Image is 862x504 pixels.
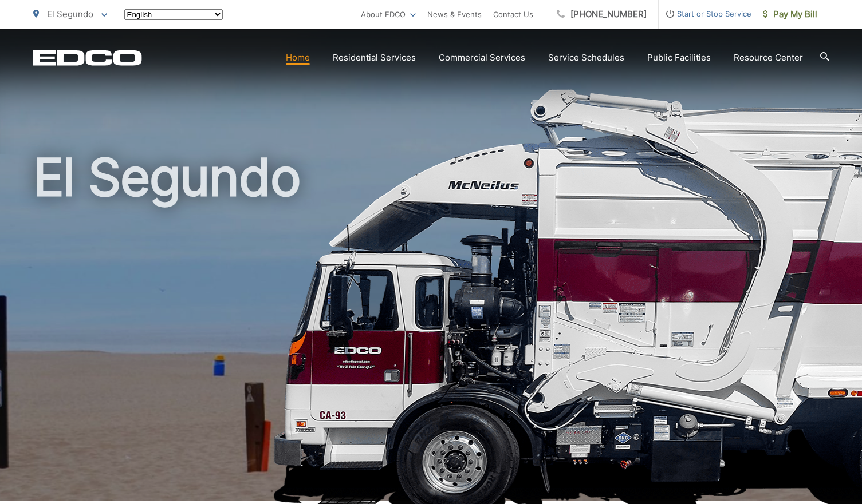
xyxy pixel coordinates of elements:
a: Public Facilities [647,51,711,65]
a: EDCD logo. Return to the homepage. [33,50,142,66]
a: Commercial Services [439,51,525,65]
span: Pay My Bill [763,7,817,21]
a: Resource Center [734,51,803,65]
a: News & Events [427,7,482,21]
select: Select a language [124,9,223,20]
a: Home [286,51,310,65]
a: Residential Services [333,51,416,65]
a: Service Schedules [548,51,624,65]
span: El Segundo [47,9,93,19]
a: About EDCO [361,7,416,21]
a: Contact Us [493,7,533,21]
